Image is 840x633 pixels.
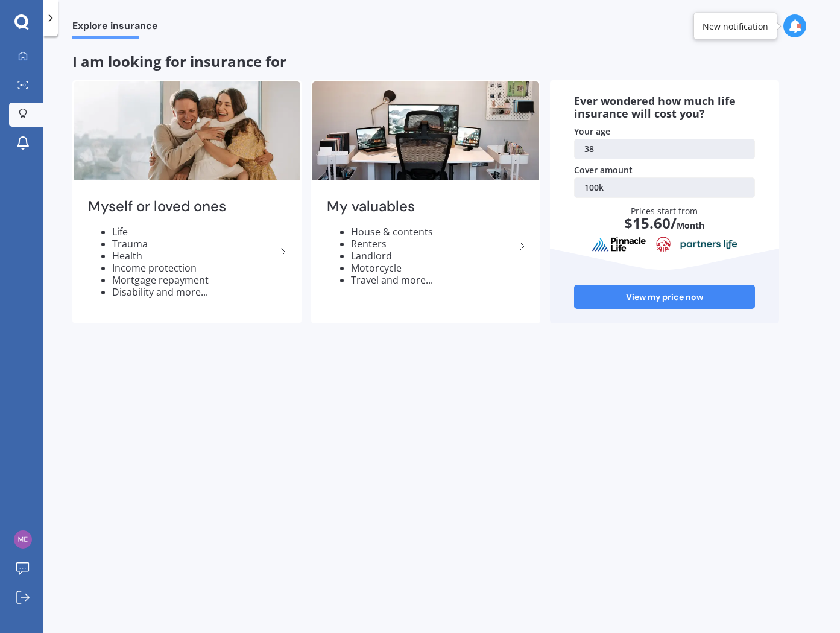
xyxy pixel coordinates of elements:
[88,197,276,216] h2: Myself or loved ones
[74,81,300,180] img: Myself or loved ones
[327,197,515,216] h2: My valuables
[312,81,539,180] img: My valuables
[574,126,755,138] div: Your age
[574,164,755,176] div: Cover amount
[112,238,276,250] li: Trauma
[624,213,677,233] span: $ 15.60 /
[112,262,276,274] li: Income protection
[351,274,515,286] li: Travel and more...
[574,177,755,198] a: 100k
[351,250,515,262] li: Landlord
[112,226,276,238] li: Life
[677,220,704,231] span: Month
[574,95,755,121] div: Ever wondered how much life insurance will cost you?
[351,238,515,250] li: Renters
[680,239,738,250] img: partnersLife
[574,285,755,309] a: View my price now
[587,205,743,243] div: Prices start from
[656,237,671,252] img: aia
[351,226,515,238] li: House & contents
[592,237,647,252] img: pinnacle
[72,51,286,71] span: I am looking for insurance for
[703,20,768,32] div: New notification
[351,262,515,274] li: Motorcycle
[574,139,755,159] a: 38
[112,286,276,298] li: Disability and more...
[112,250,276,262] li: Health
[14,530,32,549] img: 521a4e3e007fd485c3dab5897d95e98a
[72,20,158,36] span: Explore insurance
[112,274,276,286] li: Mortgage repayment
